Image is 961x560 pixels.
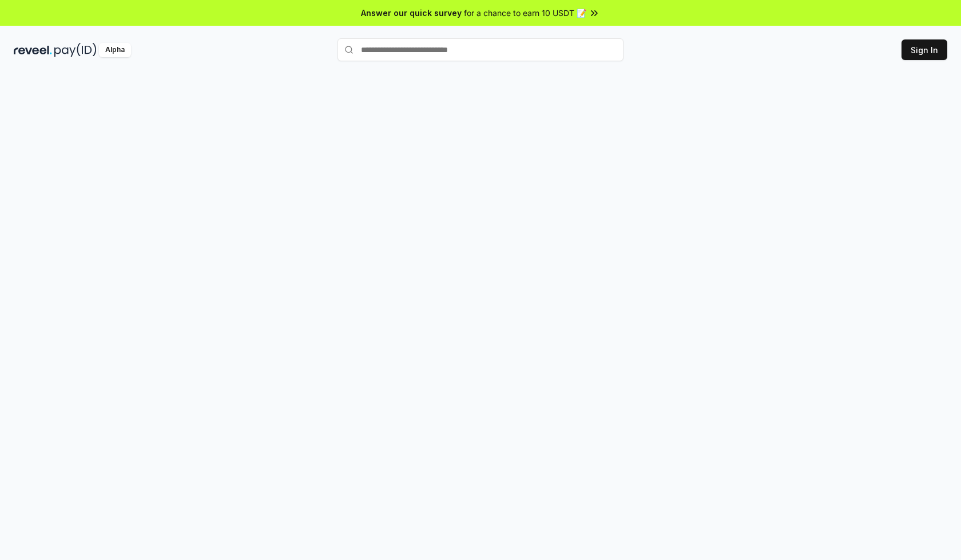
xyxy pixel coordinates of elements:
[99,43,131,57] div: Alpha
[361,7,462,19] span: Answer our quick survey
[902,39,947,60] button: Sign In
[54,43,97,57] img: pay_id
[14,43,52,57] img: reveel_dark
[464,7,586,19] span: for a chance to earn 10 USDT 📝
